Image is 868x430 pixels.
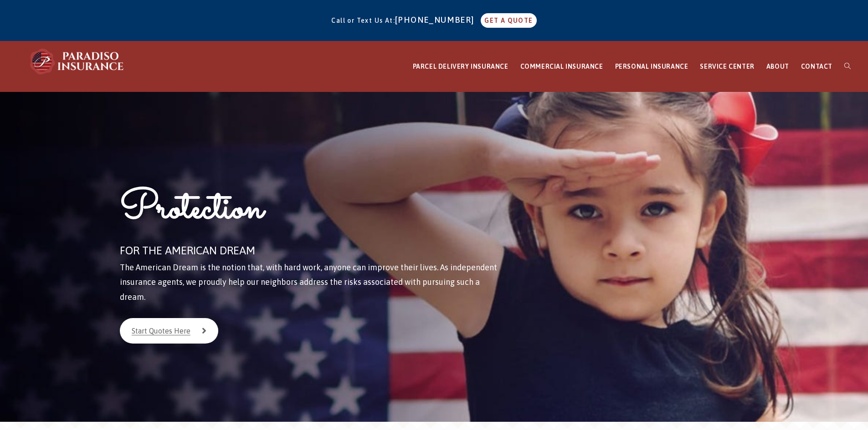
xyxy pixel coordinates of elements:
[407,41,514,92] a: PARCEL DELIVERY INSURANCE
[795,41,838,92] a: CONTACT
[766,63,789,70] span: ABOUT
[760,41,795,92] a: ABOUT
[609,41,694,92] a: PERSONAL INSURANCE
[700,63,754,70] span: SERVICE CENTER
[801,63,832,70] span: CONTACT
[615,63,688,70] span: PERSONAL INSURANCE
[120,244,255,257] span: FOR THE AMERICAN DREAM
[694,41,760,92] a: SERVICE CENTER
[413,63,508,70] span: PARCEL DELIVERY INSURANCE
[120,183,501,241] h1: Protection
[520,63,603,70] span: COMMERCIAL INSURANCE
[27,48,128,75] img: Paradiso Insurance
[395,15,479,25] a: [PHONE_NUMBER]
[120,263,497,302] span: The American Dream is the notion that, with hard work, anyone can improve their lives. As indepen...
[331,17,395,24] span: Call or Text Us At:
[120,318,218,344] a: Start Quotes Here
[481,13,536,28] a: GET A QUOTE
[514,41,609,92] a: COMMERCIAL INSURANCE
